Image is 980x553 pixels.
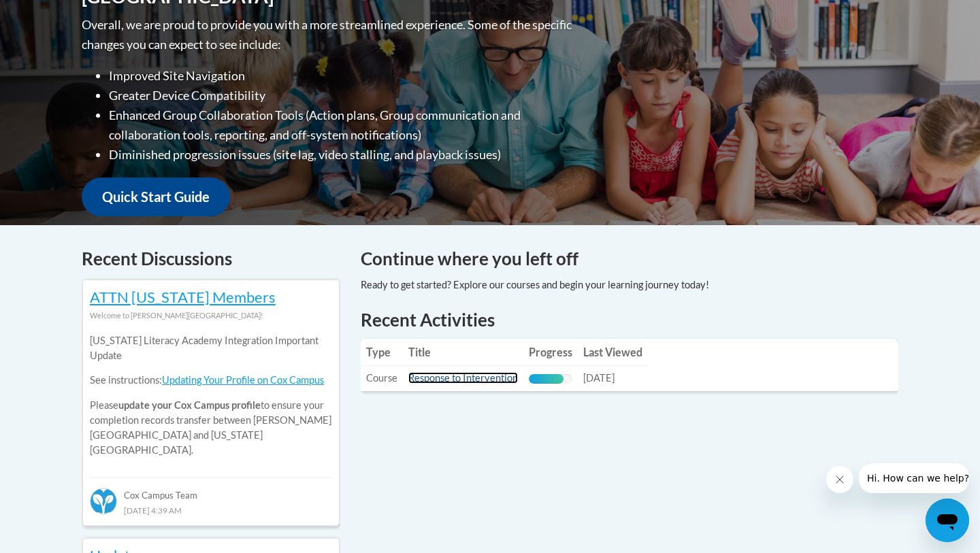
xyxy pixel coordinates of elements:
[109,105,575,145] li: Enhanced Group Collaboration Tools (Action plans, Group communication and collaboration tools, re...
[90,323,332,468] div: Please to ensure your completion records transfer between [PERSON_NAME][GEOGRAPHIC_DATA] and [US_...
[90,503,332,518] div: [DATE] 4:39 AM
[90,477,332,502] div: Cox Campus Team
[408,372,518,384] a: Response to Intervention
[109,86,575,105] li: Greater Device Compatibility
[583,372,615,384] span: [DATE]
[361,246,898,272] h4: Continue where you left off
[109,66,575,86] li: Improved Site Navigation
[529,374,563,384] div: Progress, %
[859,463,969,493] iframe: Message from company
[926,499,969,542] iframe: Button to launch messaging window
[90,288,276,306] a: ATTN [US_STATE] Members
[826,466,853,493] iframe: Close message
[523,339,578,366] th: Progress
[403,339,523,366] th: Title
[361,307,898,332] h1: Recent Activities
[90,333,332,363] p: [US_STATE] Literacy Academy Integration Important Update
[578,339,648,366] th: Last Viewed
[118,399,261,411] b: update your Cox Campus profile
[366,372,397,384] span: Course
[109,145,575,165] li: Diminished progression issues (site lag, video stalling, and playback issues)
[90,308,332,323] div: Welcome to [PERSON_NAME][GEOGRAPHIC_DATA]!
[361,339,403,366] th: Type
[82,15,575,54] p: Overall, we are proud to provide you with a more streamlined experience. Some of the specific cha...
[82,178,230,216] a: Quick Start Guide
[162,374,324,386] a: Updating Your Profile on Cox Campus
[82,246,340,272] h4: Recent Discussions
[90,488,117,515] img: Cox Campus Team
[90,373,332,388] p: See instructions:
